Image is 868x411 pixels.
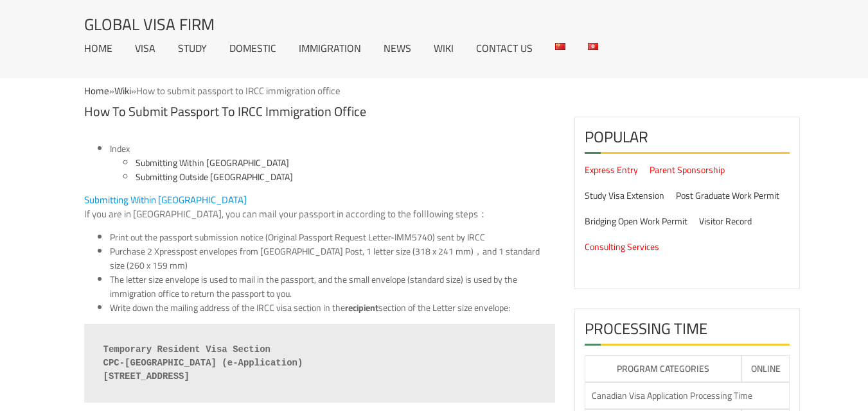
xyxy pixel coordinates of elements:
[110,301,555,315] li: Write down the mailing address of the IRCC visa section in the section of the Letter size envelope:
[585,127,790,154] h2: Popular
[84,43,112,53] a: Home
[741,355,790,382] th: Online
[110,142,555,184] li: Index
[592,389,783,402] div: Canadian visa application processing time
[585,187,664,204] a: Study Visa Extension
[136,81,341,100] span: How to submit passport to IRCC immigration office
[110,230,555,244] li: Print out the passport submission notice (Original Passport Request Letter-IMM5740) sent by IRCC
[178,43,207,53] a: Study
[434,43,454,53] a: Wiki
[84,207,555,221] p: If you are in [GEOGRAPHIC_DATA], you can mail your passport in according to the folllowing steps：
[135,43,155,53] a: Visa
[114,81,341,100] span: »
[84,81,109,100] a: Home
[585,213,687,230] a: Bridging Open Work Permit
[110,244,555,273] li: Purchase 2 Xpresspost envelopes from [GEOGRAPHIC_DATA] Post, 1 letter size (318 x 241 mm)，and 1 s...
[699,213,752,230] a: Visitor Record
[588,43,598,50] img: 繁体
[110,273,555,301] li: The letter size envelope is used to mail in the passport, and the small envelope (standard size) ...
[585,319,790,346] h2: Processing Time
[84,190,247,209] span: Submitting Within [GEOGRAPHIC_DATA]
[229,43,276,53] a: Domestic
[136,169,293,185] a: Submitting Outside [GEOGRAPHIC_DATA]
[676,187,779,204] a: Post Graduate Work Permit
[585,355,741,382] th: Program Categories
[103,344,303,382] strong: Temporary Resident Visa Section CPC-[GEOGRAPHIC_DATA] (e-Application) [STREET_ADDRESS]
[650,162,725,178] a: Parent Sponsorship
[384,43,411,53] a: News
[84,81,341,100] span: »
[299,43,361,53] a: Immigration
[114,81,131,100] a: Wiki
[84,16,215,32] a: Global Visa Firm
[84,97,555,119] h1: How to submit passport to IRCC immigration office
[345,299,378,316] strong: recipient
[585,239,659,255] a: Consulting Services
[555,43,565,50] img: 中文 (中国)
[136,155,289,171] a: Submitting Within [GEOGRAPHIC_DATA]
[585,162,638,178] a: Express Entry
[476,43,533,53] a: Contact Us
